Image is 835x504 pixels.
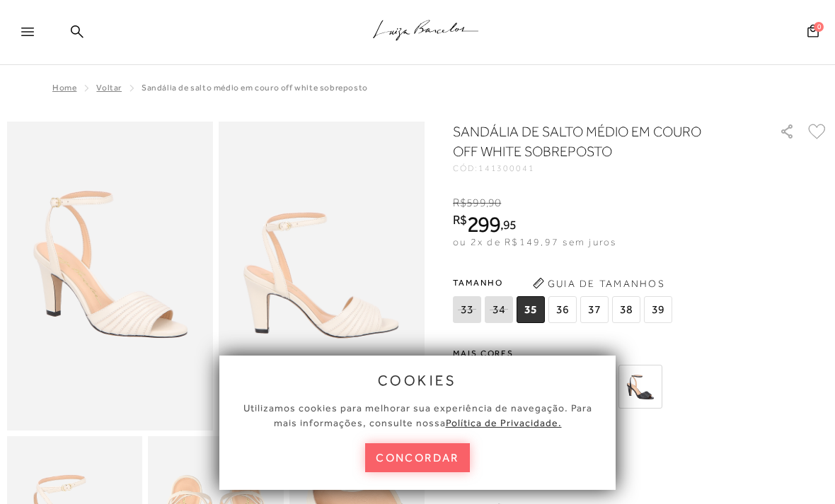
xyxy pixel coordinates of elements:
span: 90 [488,197,501,209]
span: 599 [466,197,485,209]
i: , [500,218,517,231]
span: 36 [548,296,577,323]
button: 0 [803,23,823,42]
h1: SANDÁLIA DE SALTO MÉDIO EM COURO OFF WHITE SOBREPOSTO [453,122,718,161]
span: cookies [378,373,457,388]
i: R$ [453,213,467,226]
span: 95 [503,217,517,232]
button: concordar [365,443,470,472]
span: 38 [612,296,640,323]
span: Utilizamos cookies para melhorar sua experiência de navegação. Para mais informações, consulte nossa [243,402,592,428]
div: CÓD: [453,164,736,172]
span: SANDÁLIA DE SALTO MÉDIO EM COURO OFF WHITE SOBREPOSTO [142,83,368,93]
button: Guia de Tamanhos [528,272,669,295]
a: Política de Privacidade. [446,417,562,428]
a: Home [52,83,76,93]
span: 33 [453,296,481,323]
span: 141300041 [478,163,535,173]
img: image [219,122,425,430]
span: Mais cores [453,349,828,358]
span: 0 [814,22,824,32]
a: Voltar [96,83,122,93]
span: Tamanho [453,272,676,293]
span: 35 [517,296,545,323]
span: 299 [467,211,500,237]
img: image [7,122,213,430]
span: ou 2x de R$149,97 sem juros [453,236,616,247]
img: SANDÁLIA DE SALTO MÉDIO EM COURO PRETO SOBREPOSTO [618,365,662,409]
i: , [486,197,502,209]
span: 37 [580,296,609,323]
span: 39 [644,296,672,323]
i: R$ [453,197,466,209]
span: 34 [485,296,513,323]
